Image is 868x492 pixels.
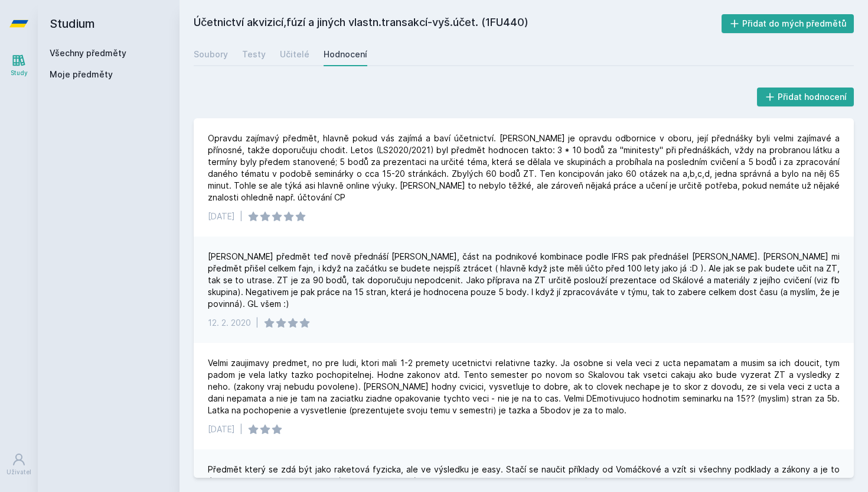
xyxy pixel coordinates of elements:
[280,48,309,60] div: Učitelé
[256,317,259,329] div: |
[194,14,722,33] h2: Účetnictví akvizicí,fúzí a jiných vlastn.transakcí-vyš.účet. (1FU440)
[11,69,28,77] div: Study
[757,88,854,106] button: Přidat hodnocení
[208,132,840,203] div: Opravdu zajímavý předmět, hlavně pokud vás zajímá a baví účetnictví. [PERSON_NAME] je opravdu odb...
[208,211,235,222] div: [DATE]
[2,47,35,83] a: Study
[240,211,243,222] div: |
[208,423,235,435] div: [DATE]
[208,251,840,310] div: [PERSON_NAME] předmět teď nově přednáší [PERSON_NAME], část na podnikové kombinace podle IFRS pak...
[194,48,228,60] div: Soubory
[324,43,367,66] a: Hodnocení
[208,357,840,416] div: Velmi zaujimavy predmet, no pre ludi, ktori mali 1-2 premety ucetnictvi relativne tazky. Ja osobn...
[2,446,35,483] a: Uživatel
[242,43,266,66] a: Testy
[722,14,854,33] button: Přidat do mých předmětů
[208,317,251,329] div: 12. 2. 2020
[194,43,228,66] a: Soubory
[50,69,113,80] span: Moje předměty
[324,48,367,60] div: Hodnocení
[208,464,840,487] div: Předmět který se zdá být jako raketová fyzicka, ale ve výsledku je easy. Stačí se naučit příklady...
[242,48,266,60] div: Testy
[50,48,126,58] a: Všechny předměty
[6,468,31,477] div: Uživatel
[240,423,243,435] div: |
[280,43,309,66] a: Učitelé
